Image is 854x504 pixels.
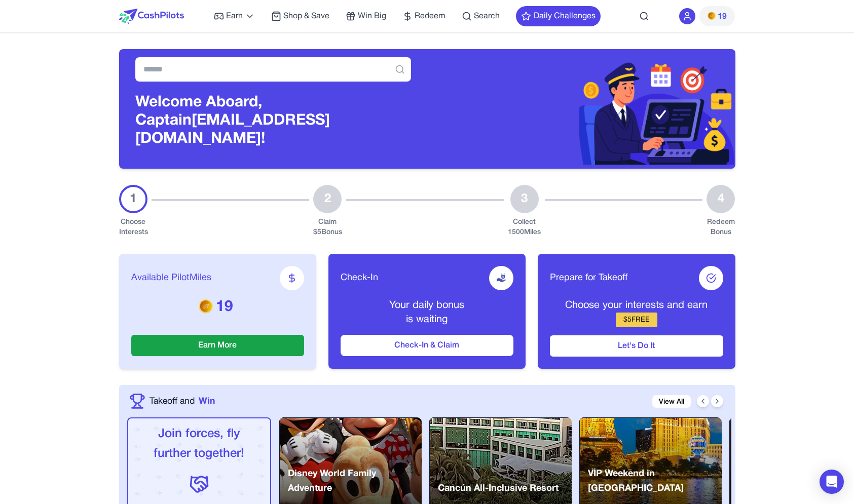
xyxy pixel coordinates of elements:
p: 19 [131,298,304,317]
button: Let's Do It [550,335,723,357]
button: Earn More [131,335,304,356]
img: Header decoration [427,53,735,165]
button: Daily Challenges [516,6,601,26]
a: Win Big [346,10,386,22]
img: CashPilots Logo [119,9,184,24]
div: 4 [707,185,735,213]
div: Open Intercom Messenger [820,470,844,494]
a: Earn [214,10,255,22]
a: View All [652,395,691,408]
span: Redeem [415,10,445,22]
button: PMs19 [699,6,735,26]
div: Redeem Bonus [707,217,735,238]
span: is waiting [406,315,448,324]
span: Win [199,395,215,408]
span: Earn [226,10,243,22]
span: Takeoff and [150,395,195,408]
div: Claim $ 5 Bonus [313,217,342,238]
div: 3 [510,185,539,213]
span: Prepare for Takeoff [550,271,627,285]
a: Redeem [402,10,445,22]
div: Collect 1500 Miles [508,217,541,238]
span: Check-In [341,271,378,285]
span: Shop & Save [283,10,329,22]
span: Search [474,10,500,22]
a: Shop & Save [271,10,329,22]
div: 1 [119,185,147,213]
p: Choose your interests and earn [550,298,723,313]
h3: Welcome Aboard, Captain [EMAIL_ADDRESS][DOMAIN_NAME]! [135,94,411,148]
img: PMs [199,299,213,313]
span: 19 [718,11,727,23]
a: Search [462,10,500,22]
p: VIP Weekend in [GEOGRAPHIC_DATA] [588,467,722,496]
span: Win Big [358,10,386,22]
button: Check-In & Claim [341,335,513,356]
p: Disney World Family Adventure [288,467,422,496]
p: Your daily bonus [341,298,513,313]
a: Takeoff andWin [150,395,215,408]
div: 2 [313,185,342,213]
p: Join forces, fly further together! [136,424,262,464]
img: receive-dollar [496,273,506,283]
span: Available PilotMiles [131,271,211,285]
div: Choose Interests [119,217,147,238]
div: $ 5 FREE [616,313,657,327]
img: PMs [708,12,716,20]
p: Cancún All-Inclusive Resort [438,481,559,496]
